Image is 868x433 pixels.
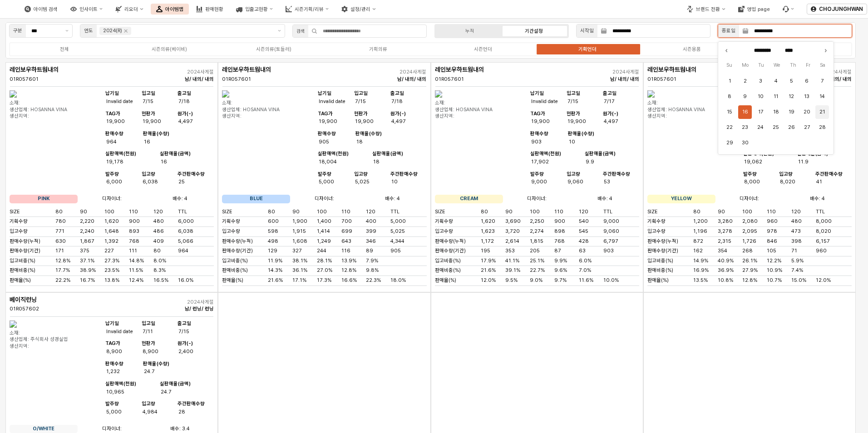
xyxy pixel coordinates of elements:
[754,121,767,134] button: 2024-09-24
[784,90,798,103] button: 2024-09-12
[245,6,268,12] div: 입출고현황
[474,46,492,52] div: 시즌언더
[84,27,93,35] div: 연도
[800,90,814,103] button: 2024-09-13
[438,27,502,35] label: 누적
[723,136,736,150] button: 2024-09-29
[13,27,22,35] div: 구분
[819,5,863,13] p: CHOJUNGHWAN
[747,6,770,12] div: 영업 page
[296,27,305,35] div: 검색
[256,46,291,52] div: 시즌의류(토들러)
[103,27,122,35] div: 2024(R)
[723,74,736,88] button: 2024-09-01
[124,6,138,12] div: 리오더
[754,105,767,119] button: 2024-09-17
[777,4,799,15] div: 버그 제보 및 기능 개선 요청
[754,61,769,70] span: Tu
[465,28,474,34] div: 누적
[525,28,543,34] div: 기간설정
[295,6,324,12] div: 시즌기획/리뷰
[800,121,814,134] button: 2024-09-27
[110,4,148,15] button: 리오더
[723,121,736,134] button: 2024-09-22
[60,46,69,52] div: 전체
[769,121,783,134] button: 2024-09-25
[722,46,731,55] button: Previous month
[369,46,387,52] div: 기획의류
[754,74,767,88] button: 2024-09-03
[152,46,187,52] div: 시즌의류(베이비)
[681,4,730,15] button: 브랜드 전환
[801,61,815,70] span: Fr
[350,6,370,12] div: 설정/관리
[696,6,720,12] div: 브랜드 전환
[785,61,801,70] span: Th
[815,61,830,70] span: Sa
[326,45,430,53] label: 기획의류
[738,74,752,88] button: 2024-09-02
[117,45,221,53] label: 시즌의류(베이비)
[769,105,783,119] button: 2024-09-18
[124,29,128,33] div: Remove 2024(R)
[191,4,229,15] button: 판매현황
[722,61,737,70] span: Su
[738,105,752,119] button: 2024-09-16
[336,4,381,15] button: 설정/관리
[12,45,117,53] label: 전체
[800,105,814,119] button: 2024-09-20
[815,105,829,119] button: 2024-09-21
[231,4,278,15] button: 입출고현황
[165,6,183,12] div: 아이템맵
[205,6,223,12] div: 판매현황
[683,46,701,52] div: 시즌용품
[222,45,326,53] label: 시즌의류(토들러)
[79,6,98,12] div: 인사이트
[431,45,535,53] label: 시즌언더
[769,90,783,103] button: 2024-09-11
[815,121,829,134] button: 2024-09-28
[784,105,798,119] button: 2024-09-19
[722,27,735,35] div: 종료일
[151,4,189,15] button: 아이템맵
[580,27,594,35] div: 시작일
[807,4,867,15] button: CHOJUNGHWAN
[640,45,744,53] label: 시즌용품
[738,121,752,134] button: 2024-09-23
[578,46,597,52] div: 기획언더
[815,90,829,103] button: 2024-09-14
[19,4,63,15] button: 아이템 검색
[723,90,736,103] button: 2024-09-08
[723,105,736,119] button: 2024-09-15
[280,4,334,15] button: 시즌기획/리뷰
[738,90,752,103] button: 2024-09-09
[769,61,785,70] span: We
[800,74,814,88] button: 2024-09-06
[274,25,285,37] button: 제안 사항 표시
[784,74,798,88] button: 2024-09-05
[34,6,58,12] div: 아이템 검색
[738,136,752,150] button: 2024-09-30
[62,25,72,37] button: 제안 사항 표시
[733,4,775,15] button: 영업 page
[821,46,830,55] button: Next month
[815,74,829,88] button: 2024-09-07
[784,121,798,134] button: 2024-09-26
[502,27,566,35] label: 기간설정
[769,74,783,88] button: 2024-09-04
[535,45,640,53] label: 기획언더
[754,90,767,103] button: 2024-09-10
[737,61,754,70] span: Mo
[65,4,108,15] button: 인사이트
